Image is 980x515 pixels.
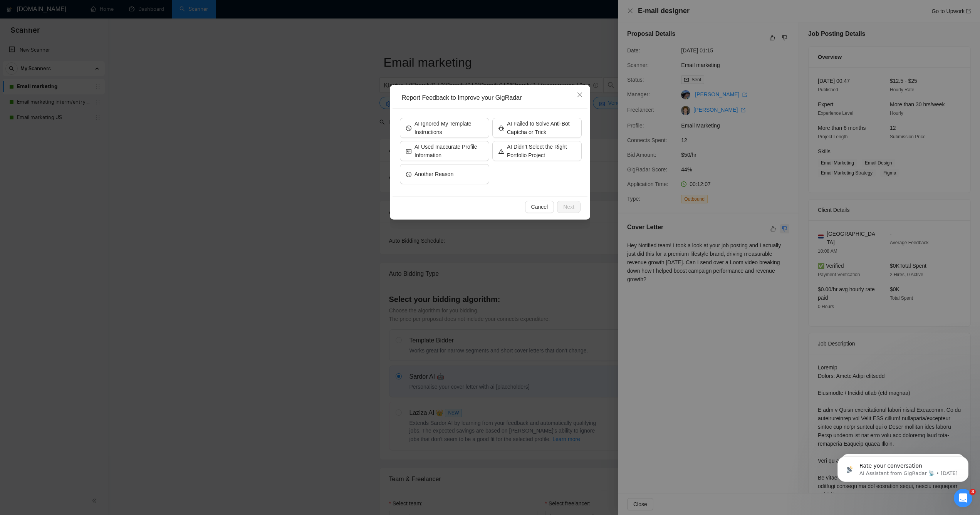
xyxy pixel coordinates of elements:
[569,85,590,106] button: Close
[400,118,489,138] button: stopAI Ignored My Template Instructions
[531,203,548,211] span: Cancel
[400,164,489,184] button: frownAnother Reason
[402,94,584,102] div: Report Feedback to Improve your GigRadar
[954,489,972,507] iframe: Intercom live chat
[414,170,453,178] span: Another Reason
[507,119,576,136] span: AI Failed to Solve Anti-Bot Captcha or Trick
[577,92,583,98] span: close
[414,143,483,159] span: AI Used Inaccurate Profile Information
[557,201,581,213] button: Next
[414,119,483,136] span: AI Ignored My Template Instructions
[507,143,576,159] span: AI Didn’t Select the Right Portfolio Project
[970,489,976,495] span: 3
[492,141,582,161] button: warningAI Didn’t Select the Right Portfolio Project
[826,440,980,494] iframe: Intercom notifications message
[498,148,504,154] span: warning
[406,171,411,177] span: frown
[406,148,411,154] span: idcard
[498,125,504,131] span: bug
[525,201,554,213] button: Cancel
[406,125,411,131] span: stop
[400,141,489,161] button: idcardAI Used Inaccurate Profile Information
[492,118,582,138] button: bugAI Failed to Solve Anti-Bot Captcha or Trick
